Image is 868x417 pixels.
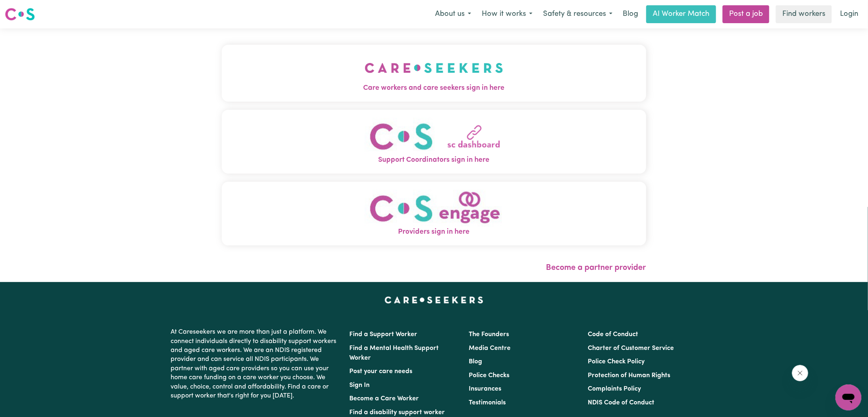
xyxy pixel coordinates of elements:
a: Police Check Policy [588,358,645,365]
button: About us [430,6,476,23]
a: Find a disability support worker [350,409,445,416]
span: Care workers and care seekers sign in here [222,83,646,93]
a: NDIS Code of Conduct [588,400,654,406]
a: Become a partner provider [546,264,646,272]
iframe: Button to launch messaging window [836,384,862,410]
a: Police Checks [469,372,509,379]
a: Testimonials [469,400,506,406]
button: Providers sign in here [222,182,646,245]
a: Careseekers logo [5,5,35,24]
button: How it works [476,6,538,23]
a: Become a Care Worker [350,395,419,402]
a: Sign In [350,382,370,389]
span: Need any help? [5,6,49,12]
a: Media Centre [469,345,511,352]
button: Support Coordinators sign in here [222,110,646,174]
a: Insurances [469,386,501,392]
a: Complaints Policy [588,386,641,392]
a: Find a Mental Health Support Worker [350,345,439,361]
a: Charter of Customer Service [588,345,674,352]
a: Careseekers home page [385,297,483,303]
a: Find a Support Worker [350,331,418,338]
a: Post a job [723,5,769,23]
a: Login [835,5,863,23]
p: At Careseekers we are more than just a platform. We connect individuals directly to disability su... [171,324,340,404]
a: Blog [618,5,643,23]
span: Support Coordinators sign in here [222,155,646,165]
img: Careseekers logo [5,7,35,22]
a: AI Worker Match [646,5,716,23]
a: Post your care needs [350,368,413,375]
a: Protection of Human Rights [588,372,670,379]
button: Safety & resources [538,6,618,23]
iframe: Close message [792,365,808,381]
span: Providers sign in here [222,227,646,237]
a: Blog [469,358,482,365]
a: The Founders [469,331,509,338]
button: Care workers and care seekers sign in here [222,45,646,102]
a: Code of Conduct [588,331,638,338]
a: Find workers [776,5,832,23]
